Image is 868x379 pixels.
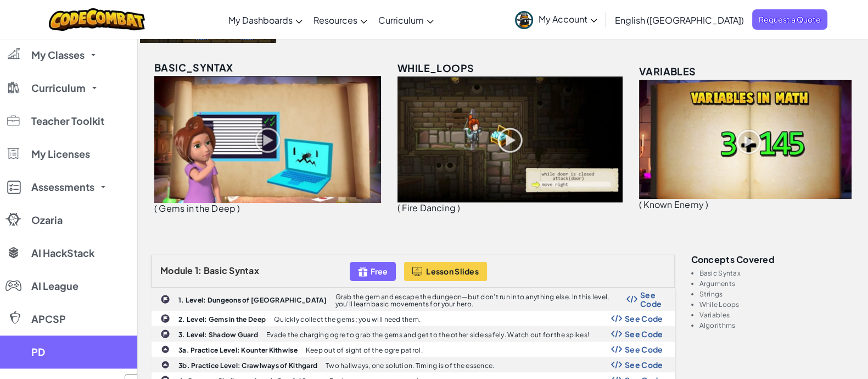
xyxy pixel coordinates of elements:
span: variables [639,65,696,78]
a: 3. Level: Shadow Guard Evade the charging ogre to grab the gems and get to the other side safely.... [152,326,675,342]
img: IconPracticeLevel.svg [161,360,170,369]
p: Evade the charging ogre to grab the gems and get to the other side safely. Watch out for the spikes! [266,331,589,338]
li: Strings [699,290,855,298]
span: while_loops [397,62,474,74]
img: Show Code Logo [626,295,637,303]
span: English ([GEOGRAPHIC_DATA]) [615,14,744,26]
span: ( [154,202,157,214]
span: My Classes [31,50,85,60]
img: CodeCombat logo [49,8,145,31]
img: variables_unlocked.png [639,80,852,199]
b: 3a. Practice Level: Kounter Kithwise [178,346,298,354]
span: Module [160,265,193,276]
b: 1. Level: Dungeons of [GEOGRAPHIC_DATA] [178,296,327,304]
img: IconChallengeLevel.svg [160,329,170,339]
img: IconChallengeLevel.svg [160,294,170,304]
a: 3a. Practice Level: Kounter Kithwise Keep out of sight of the ogre patrol. Show Code Logo See Code [152,342,675,357]
li: Basic Syntax [699,270,855,277]
a: 1. Level: Dungeons of [GEOGRAPHIC_DATA] Grab the gem and escape the dungeon—but don’t run into an... [152,288,675,311]
span: Teacher Toolkit [31,116,104,126]
span: AI HackStack [31,248,94,258]
span: My Dashboards [228,14,293,26]
span: See Code [625,329,663,338]
a: My Dashboards [223,5,308,35]
span: Resources [313,14,357,26]
a: 3b. Practice Level: Crawlways of Kithgard Two hallways, one solution. Timing is of the essence. S... [152,357,675,372]
span: ( [397,202,400,213]
a: English ([GEOGRAPHIC_DATA]) [609,5,749,35]
span: See Code [640,290,663,308]
img: Show Code Logo [611,345,622,353]
span: ) [237,202,240,214]
span: My Account [539,13,597,25]
a: Request a Quote [752,9,827,30]
li: While Loops [699,301,855,308]
img: avatar [515,11,533,29]
span: Gems in the Deep [159,202,236,214]
span: See Code [625,360,663,369]
b: 3b. Practice Level: Crawlways of Kithgard [178,361,317,370]
a: My Account [509,2,603,37]
li: Algorithms [699,322,855,329]
span: Assessments [31,182,94,192]
p: Quickly collect the gems; you will need them. [274,316,421,323]
span: See Code [625,345,663,354]
span: Curriculum [378,14,424,26]
img: Show Code Logo [611,361,622,369]
a: 2. Level: Gems in the Deep Quickly collect the gems; you will need them. Show Code Logo See Code [152,311,675,326]
span: basic_syntax [154,61,233,74]
span: My Licenses [31,149,90,159]
h3: Concepts covered [691,255,855,264]
img: Show Code Logo [611,315,622,322]
img: while_loops_unlocked.png [397,76,623,203]
span: 1: [195,265,202,276]
span: Fire Dancing [402,202,456,213]
span: See Code [625,314,663,323]
img: Show Code Logo [611,330,622,338]
img: basic_syntax_unlocked.png [154,76,381,203]
a: Resources [308,5,373,35]
li: Variables [699,311,855,318]
img: IconChallengeLevel.svg [160,314,170,323]
p: Keep out of sight of the ogre patrol. [306,347,423,354]
span: ) [705,199,708,210]
b: 3. Level: Shadow Guard [178,331,258,339]
span: ) [457,202,460,213]
img: IconPracticeLevel.svg [161,345,170,354]
p: Two hallways, one solution. Timing is of the essence. [326,362,494,369]
p: Grab the gem and escape the dungeon—but don’t run into anything else. In this level, you’ll learn... [335,293,626,307]
span: AI League [31,281,79,291]
a: Curriculum [373,5,439,35]
span: Lesson Slides [426,267,479,276]
img: IconFreeLevelv2.svg [358,265,368,278]
span: Free [371,267,388,276]
li: Arguments [699,280,855,287]
button: Lesson Slides [404,262,487,281]
span: Curriculum [31,83,86,93]
span: ( [639,199,642,210]
span: Known Enemy [643,199,704,210]
span: Basic Syntax [204,265,259,276]
span: Ozaria [31,215,63,225]
b: 2. Level: Gems in the Deep [178,315,266,323]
